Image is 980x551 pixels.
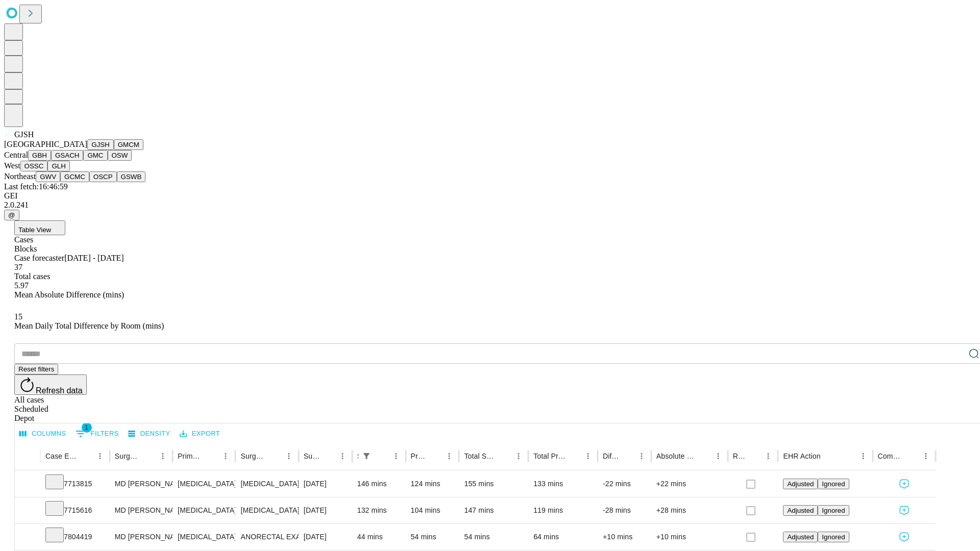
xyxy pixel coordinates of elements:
[240,524,293,550] div: ANORECTAL EXAM UNDER ANESTHESIA
[8,211,15,219] span: @
[533,497,593,523] div: 119 mins
[357,497,401,523] div: 132 mins
[240,497,293,523] div: [MEDICAL_DATA]
[411,497,454,523] div: 104 mins
[156,449,170,463] button: Menu
[581,449,595,463] button: Menu
[20,529,35,546] button: Expand
[761,449,775,463] button: Menu
[73,425,121,442] button: Show filters
[64,254,124,262] span: [DATE] - [DATE]
[14,321,164,330] span: Mean Daily Total Difference by Room (mins)
[14,290,124,299] span: Mean Absolute Difference (mins)
[357,452,358,460] div: Scheduled In Room Duration
[45,452,78,460] div: Case Epic Id
[787,507,814,514] span: Adjusted
[787,480,814,488] span: Adjusted
[218,449,233,463] button: Menu
[878,452,903,460] div: Comments
[267,449,282,463] button: Sort
[36,171,60,182] button: GWV
[4,140,87,148] span: [GEOGRAPHIC_DATA]
[51,150,83,161] button: GSACH
[818,505,849,516] button: Ignored
[411,452,427,460] div: Predicted In Room Duration
[783,479,818,489] button: Adjusted
[126,426,173,442] button: Density
[822,480,845,488] span: Ignored
[822,449,836,463] button: Sort
[47,161,69,171] button: GLH
[4,151,28,159] span: Central
[567,449,581,463] button: Sort
[240,471,293,497] div: [MEDICAL_DATA]
[620,449,634,463] button: Sort
[603,524,646,550] div: +10 mins
[14,312,22,321] span: 15
[511,449,526,463] button: Menu
[93,449,107,463] button: Menu
[178,524,230,550] div: [MEDICAL_DATA]
[711,449,725,463] button: Menu
[17,426,69,442] button: Select columns
[464,524,523,550] div: 54 mins
[818,479,849,489] button: Ignored
[60,171,89,182] button: GCMC
[89,171,117,182] button: OSCP
[14,272,50,281] span: Total cases
[20,502,35,520] button: Expand
[304,497,347,523] div: [DATE]
[4,191,976,201] div: GEI
[178,497,230,523] div: [MEDICAL_DATA]
[117,171,146,182] button: GSWB
[87,139,114,150] button: GJSH
[45,497,105,523] div: 7715616
[141,449,156,463] button: Sort
[83,150,107,161] button: GMC
[359,449,374,463] div: 1 active filter
[533,471,593,497] div: 133 mins
[304,524,347,550] div: [DATE]
[36,386,83,395] span: Refresh data
[20,475,35,493] button: Expand
[856,449,870,463] button: Menu
[818,532,849,542] button: Ignored
[747,449,761,463] button: Sort
[108,150,132,161] button: OSW
[14,254,64,262] span: Case forecaster
[79,449,93,463] button: Sort
[783,452,820,460] div: EHR Action
[533,452,566,460] div: Total Predicted Duration
[787,533,814,541] span: Adjusted
[389,449,403,463] button: Menu
[497,449,511,463] button: Sort
[178,471,230,497] div: [MEDICAL_DATA]
[464,452,496,460] div: Total Scheduled Duration
[656,452,696,460] div: Absolute Difference
[783,532,818,542] button: Adjusted
[4,161,20,170] span: West
[697,449,711,463] button: Sort
[357,471,401,497] div: 146 mins
[634,449,649,463] button: Menu
[603,452,619,460] div: Difference
[14,263,22,271] span: 37
[14,364,58,374] button: Reset filters
[783,505,818,516] button: Adjusted
[282,449,296,463] button: Menu
[14,281,29,290] span: 5.97
[442,449,456,463] button: Menu
[115,452,140,460] div: Surgeon Name
[4,182,68,191] span: Last fetch: 16:46:59
[28,150,51,161] button: GBH
[375,449,389,463] button: Sort
[4,201,976,210] div: 2.0.241
[82,422,92,433] span: 1
[656,471,723,497] div: +22 mins
[45,471,105,497] div: 7713815
[304,452,320,460] div: Surgery Date
[115,471,167,497] div: MD [PERSON_NAME] E Md
[464,471,523,497] div: 155 mins
[733,452,746,460] div: Resolved in EHR
[335,449,350,463] button: Menu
